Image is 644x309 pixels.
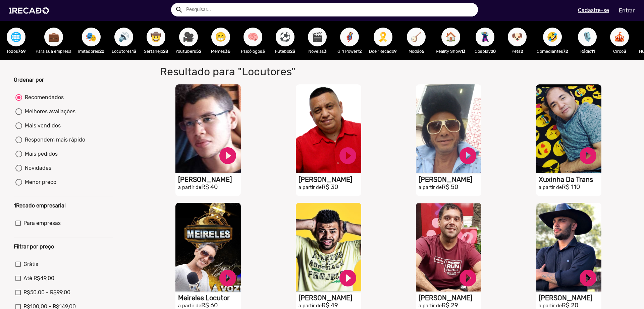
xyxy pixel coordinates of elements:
button: 🐶 [508,28,527,46]
b: 20 [491,49,496,54]
b: Ordenar por [14,77,44,83]
a: play_circle_filled [338,268,358,288]
p: Futebol [272,48,298,54]
small: a partir de [419,185,442,190]
video: S1RECADO vídeos dedicados para fãs e empresas [536,84,601,173]
h2: R$ 110 [539,184,601,191]
b: 9 [394,49,397,54]
mat-icon: Example home icon [175,6,183,14]
b: 28 [163,49,168,54]
b: 1Recado empresarial [14,202,66,209]
h1: [PERSON_NAME] [299,176,361,184]
button: 🎬 [308,28,327,46]
button: ⚽ [276,28,294,46]
div: Mais vendidos [22,122,61,130]
span: 🪕 [411,28,422,46]
b: 3 [262,49,265,54]
b: 3 [324,49,327,54]
h1: [PERSON_NAME] [178,176,241,184]
span: 🧠 [247,28,259,46]
video: S1RECADO vídeos dedicados para fãs e empresas [296,84,361,173]
div: Novidades [22,164,51,172]
p: Rádio [575,48,600,54]
video: S1RECADO vídeos dedicados para fãs e empresas [175,84,241,173]
video: S1RECADO vídeos dedicados para fãs e empresas [175,203,241,292]
button: 🌐 [7,28,25,46]
small: a partir de [299,303,322,309]
button: 🦹🏼‍♀️ [476,28,494,46]
span: 🏠 [445,28,457,46]
b: 6 [422,49,424,54]
h1: Resultado para "Locutores" [155,65,465,78]
div: Mais pedidos [22,150,58,158]
p: Todos [3,48,29,54]
input: Pesquisar... [181,3,478,16]
video: S1RECADO vídeos dedicados para fãs e empresas [416,84,481,173]
p: Imitadores [78,48,104,54]
a: play_circle_filled [578,268,598,288]
button: 🤠 [147,28,165,46]
video: S1RECADO vídeos dedicados para fãs e empresas [536,203,601,292]
span: ⚽ [279,28,291,46]
span: 🎙️ [582,28,593,46]
a: play_circle_filled [458,146,478,166]
h1: [PERSON_NAME] [419,294,481,302]
p: Modão [404,48,429,54]
span: 🌐 [10,28,22,46]
span: 🤠 [150,28,162,46]
span: Grátis [23,260,38,268]
a: play_circle_filled [218,146,238,166]
b: Filtrar por preço [14,243,54,250]
p: Pets [504,48,530,54]
button: 🎪 [610,28,629,46]
button: 🎗️ [374,28,392,46]
button: 😁 [211,28,230,46]
p: Doe 1Recado [369,48,397,54]
p: Para sua empresa [36,48,71,54]
a: play_circle_filled [458,268,478,288]
span: 🎭 [86,28,97,46]
button: 🪕 [407,28,426,46]
button: 🧠 [244,28,262,46]
h2: R$ 50 [419,184,481,191]
div: Respondem mais rápido [22,136,85,144]
span: 🎬 [312,28,323,46]
small: a partir de [539,303,562,309]
h1: Xuxinha Da Trans [539,176,601,184]
b: 12 [358,49,362,54]
button: 🎥 [179,28,198,46]
p: Cosplay [472,48,498,54]
h1: [PERSON_NAME] [419,176,481,184]
button: 🤣 [543,28,562,46]
b: 11 [591,49,595,54]
button: 🎙️ [578,28,597,46]
b: 2 [521,49,523,54]
button: 💼 [44,28,63,46]
button: 🏠 [441,28,460,46]
small: a partir de [178,303,201,309]
b: 13 [132,49,136,54]
span: 🤣 [547,28,558,46]
a: play_circle_filled [218,268,238,288]
span: 🎗️ [377,28,389,46]
b: 769 [18,49,26,54]
button: 🔊 [114,28,133,46]
p: Psicólogos [240,48,266,54]
p: Girl Power [337,48,362,54]
h2: R$ 30 [299,184,361,191]
p: Locutores [111,48,137,54]
h1: [PERSON_NAME] [299,294,361,302]
p: Youtubers [175,48,201,54]
b: 3 [624,49,626,54]
button: Example home icon [173,3,184,15]
span: 🦸‍♀️ [344,28,355,46]
u: Cadastre-se [578,7,609,13]
b: 20 [99,49,104,54]
b: 72 [563,49,568,54]
span: 🎥 [183,28,194,46]
video: S1RECADO vídeos dedicados para fãs e empresas [416,203,481,292]
p: Sertanejo [143,48,169,54]
p: Memes [208,48,233,54]
p: Reality Show [436,48,466,54]
small: a partir de [419,303,442,309]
